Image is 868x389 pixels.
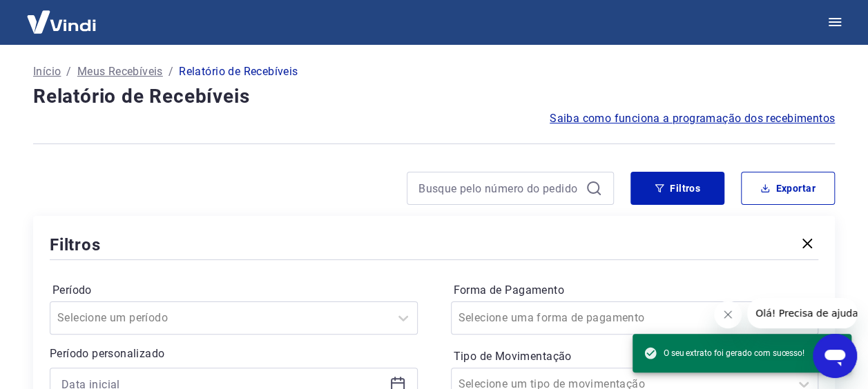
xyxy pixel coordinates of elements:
label: Tipo de Movimentação [454,348,816,365]
input: Busque pelo número do pedido [418,178,580,199]
p: / [66,63,71,80]
p: / [168,63,173,80]
iframe: Mensagem da empresa [747,298,857,328]
h4: Relatório de Recebíveis [33,83,835,110]
label: Período [52,282,415,299]
iframe: Botão para abrir a janela de mensagens [813,334,857,378]
button: Filtros [630,172,724,205]
span: Olá! Precisa de ajuda? [8,10,116,21]
a: Meus Recebíveis [77,63,163,80]
button: Exportar [741,172,835,205]
p: Relatório de Recebíveis [179,63,298,80]
p: Período personalizado [50,346,418,362]
span: O seu extrato foi gerado com sucesso! [644,346,804,360]
h5: Filtros [50,234,101,256]
a: Saiba como funciona a programação dos recebimentos [550,110,835,127]
img: Vindi [17,1,106,43]
iframe: Fechar mensagem [714,301,742,328]
label: Forma de Pagamento [454,282,816,299]
a: Início [33,63,61,80]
